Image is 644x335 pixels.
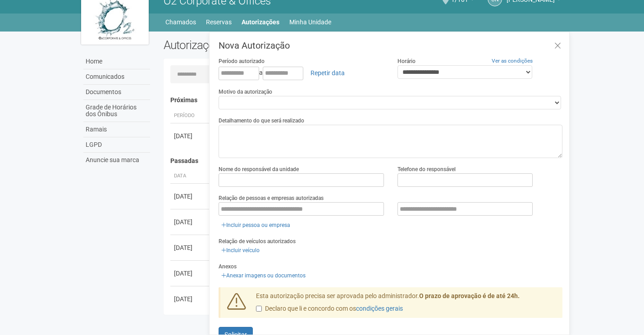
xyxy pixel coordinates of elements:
h4: Próximas [170,97,557,104]
div: [DATE] [174,131,207,140]
label: Telefone do responsável [397,165,456,173]
label: Motivo da autorização [219,88,272,96]
input: Declaro que li e concordo com oscondições gerais [256,306,262,312]
label: Horário [397,57,416,65]
a: Autorizações [242,16,279,28]
a: Minha Unidade [289,16,331,28]
label: Relação de pessoas e empresas autorizadas [219,194,324,202]
label: Detalhamento do que será realizado [219,117,304,125]
a: Ver as condições [492,58,533,64]
a: Documentos [83,85,150,100]
a: Comunicados [83,69,150,85]
a: LGPD [83,137,150,153]
div: Esta autorização precisa ser aprovada pelo administrador. [249,292,563,318]
a: Anexar imagens ou documentos [219,271,308,281]
a: Ramais [83,122,150,137]
a: Reservas [206,16,232,28]
a: Incluir pessoa ou empresa [219,220,293,230]
h3: Nova Autorização [219,41,562,50]
label: Período autorizado [219,57,265,65]
div: [DATE] [174,269,207,278]
label: Declaro que li e concordo com os [256,304,403,313]
a: Chamados [165,16,196,28]
strong: O prazo de aprovação é de até 24h. [419,292,520,299]
div: [DATE] [174,217,207,226]
a: Grade de Horários dos Ônibus [83,100,150,122]
div: [DATE] [174,294,207,303]
div: [DATE] [174,192,207,201]
div: a [219,65,384,81]
a: Repetir data [305,65,351,81]
a: condições gerais [356,305,403,312]
th: Período [170,109,211,123]
h4: Passadas [170,158,557,164]
label: Nome do responsável da unidade [219,165,299,173]
a: Incluir veículo [219,245,262,255]
div: [DATE] [174,243,207,252]
a: Home [83,54,150,69]
h2: Autorizações [164,38,356,52]
th: Data [170,169,211,184]
label: Anexos [219,263,237,271]
label: Relação de veículos autorizados [219,237,296,245]
a: Anuncie sua marca [83,153,150,167]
